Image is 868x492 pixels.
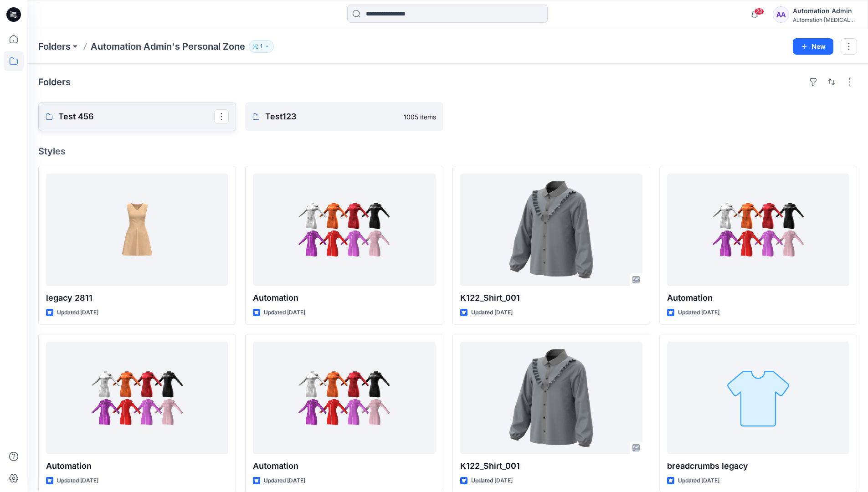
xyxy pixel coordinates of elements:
[471,308,513,318] p: Updated [DATE]
[471,476,513,486] p: Updated [DATE]
[678,308,719,318] p: Updated [DATE]
[667,460,849,472] p: breadcrumbs legacy
[667,292,849,304] p: Automation
[91,40,245,53] p: Automation Admin's Personal Zone
[793,16,857,23] div: Automation [MEDICAL_DATA]...
[253,174,435,286] a: Automation
[667,174,849,286] a: Automation
[46,174,228,286] a: legacy 2811
[253,460,435,472] p: Automation
[460,174,642,286] a: K122_Shirt_001
[667,342,849,454] a: breadcrumbs legacy
[253,292,435,304] p: Automation
[754,8,764,15] span: 22
[460,460,642,472] p: K122_Shirt_001
[38,40,71,53] a: Folders
[38,77,71,87] h4: Folders
[249,40,274,53] button: 1
[404,112,436,122] p: 1005 items
[264,476,305,486] p: Updated [DATE]
[793,5,857,16] div: Automation Admin
[57,476,98,486] p: Updated [DATE]
[260,41,262,51] p: 1
[57,308,98,318] p: Updated [DATE]
[793,38,833,55] button: New
[773,6,789,23] div: AA
[460,342,642,454] a: K122_Shirt_001
[38,146,857,157] h4: Styles
[678,476,719,486] p: Updated [DATE]
[245,102,443,131] a: Test1231005 items
[46,460,228,472] p: Automation
[38,102,236,131] a: Test 456
[253,342,435,454] a: Automation
[46,342,228,454] a: Automation
[265,110,398,123] p: Test123
[460,292,642,304] p: K122_Shirt_001
[264,308,305,318] p: Updated [DATE]
[58,110,214,123] p: Test 456
[46,292,228,304] p: legacy 2811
